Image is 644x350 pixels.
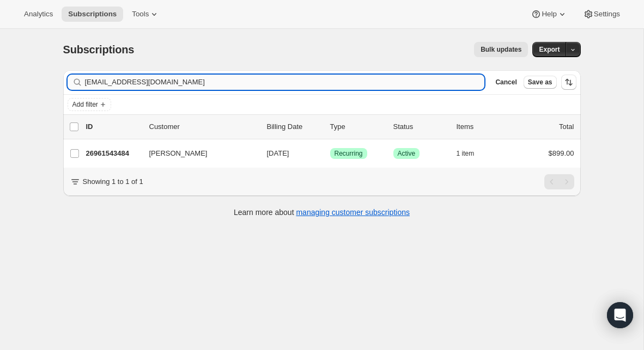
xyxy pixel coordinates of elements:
button: Cancel [491,76,521,89]
button: Tools [125,7,166,22]
span: Tools [132,10,149,19]
p: Learn more about [234,207,410,218]
a: managing customer subscriptions [296,208,410,217]
div: IDCustomerBilling DateTypeStatusItemsTotal [86,121,574,132]
span: [DATE] [267,149,289,157]
button: Sort the results [561,75,576,90]
div: Type [330,121,385,132]
button: 1 item [457,146,487,161]
span: Recurring [335,149,363,158]
input: Filter subscribers [85,75,485,90]
p: 26961543484 [86,148,141,159]
span: Active [398,149,416,158]
span: Help [542,10,556,19]
p: ID [86,121,141,132]
button: Help [524,7,574,22]
p: Status [393,121,448,132]
button: Add filter [68,98,111,111]
span: Save as [528,78,552,87]
p: Customer [149,121,258,132]
button: [PERSON_NAME] [143,145,252,162]
span: Cancel [495,78,517,87]
span: Add filter [72,100,98,109]
div: Open Intercom Messenger [607,302,633,328]
button: Bulk updates [474,42,528,57]
span: $899.00 [549,149,574,157]
button: Export [532,42,566,57]
button: Subscriptions [62,7,123,22]
p: Billing Date [267,121,321,132]
span: Bulk updates [481,45,521,54]
div: Items [457,121,511,132]
span: Export [539,45,560,54]
nav: Pagination [544,174,574,189]
button: Save as [524,76,557,89]
button: Analytics [17,7,59,22]
span: Settings [594,10,620,19]
span: Subscriptions [63,44,135,56]
div: 26961543484[PERSON_NAME][DATE]SuccessRecurringSuccessActive1 item$899.00 [86,146,574,161]
span: [PERSON_NAME] [149,148,208,159]
p: Showing 1 to 1 of 1 [83,176,143,187]
button: Settings [576,7,627,22]
p: Total [559,121,574,132]
span: Analytics [24,10,53,19]
span: Subscriptions [68,10,117,19]
span: 1 item [457,149,475,158]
